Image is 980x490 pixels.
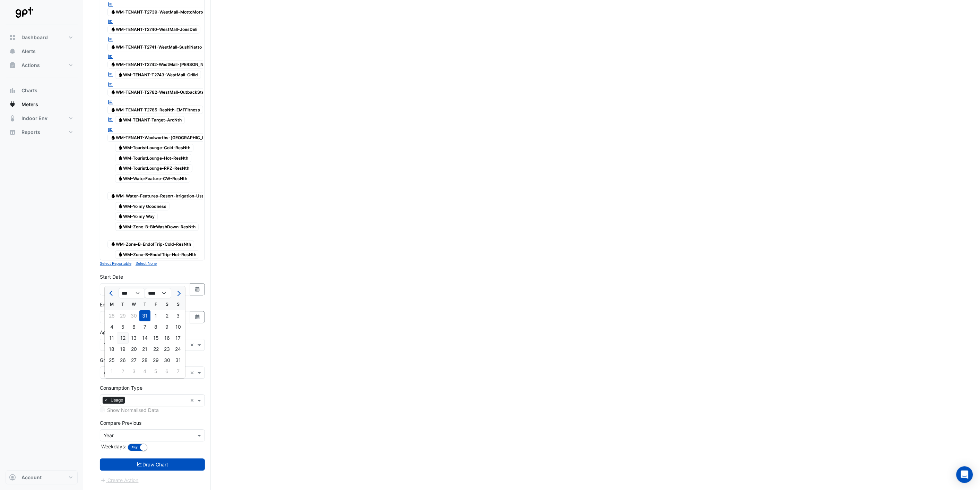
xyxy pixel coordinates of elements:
div: 2 [117,366,128,377]
div: 6 [128,322,139,333]
fa-icon: Water [111,27,116,32]
div: Sunday, August 31, 2025 [173,355,184,366]
span: WM-Zone-B-EndofTrip-Hot-ResNth [115,251,200,259]
div: Saturday, September 6, 2025 [162,366,173,377]
fa-icon: Reportable [107,36,114,42]
button: Select Reportable [100,261,131,267]
fa-icon: Water [118,204,123,209]
div: Sunday, August 3, 2025 [173,311,184,322]
span: Meters [21,101,38,108]
span: WM-TouristLounge-RPZ-ResNth [115,164,193,173]
fa-icon: Water [111,44,116,50]
div: 1 [150,311,162,322]
app-icon: Reports [9,129,16,136]
div: 21 [139,344,150,355]
span: Charts [21,87,37,94]
fa-icon: Water [111,62,116,67]
fa-icon: Water [118,166,123,171]
span: WM-TENANT-T2741-WestMall-SushiNatto [107,43,205,51]
span: Usage [109,397,125,404]
div: 16 [162,333,173,344]
label: Compare Previous [100,420,141,427]
div: Saturday, August 30, 2025 [162,355,173,366]
div: 11 [106,333,117,344]
span: WM-Zone-B-EndofTrip-Cold-ResNth [107,240,194,249]
div: Wednesday, August 27, 2025 [128,355,139,366]
div: 4 [106,322,117,333]
span: Clear [190,397,196,404]
span: WM-TENANT-T2782-WestMall-OutbackSteakhouse [107,88,224,97]
div: Wednesday, July 30, 2025 [128,311,139,322]
div: T [117,299,128,310]
div: Wednesday, September 3, 2025 [128,366,139,377]
div: 7 [173,366,184,377]
span: WM-Zone-B-BinWashDown-ResNth [115,223,199,231]
span: × [103,397,109,404]
span: Account [21,474,42,481]
div: Thursday, August 21, 2025 [139,344,150,355]
div: 26 [117,355,128,366]
div: Saturday, August 9, 2025 [162,322,173,333]
div: S [162,299,173,310]
div: Wednesday, August 13, 2025 [128,333,139,344]
div: Thursday, September 4, 2025 [139,366,150,377]
label: Aggregate Period [100,329,140,336]
span: WM-TouristLounge-Cold-ResNth [115,144,194,152]
div: Tuesday, July 29, 2025 [117,311,128,322]
span: WM-TENANT-T2740-WestMall-JoesDeli [107,26,200,34]
app-icon: Charts [9,87,16,94]
label: Start Date [100,273,123,281]
button: Next month [174,288,182,299]
button: Account [6,471,78,484]
fa-icon: Select Date [194,287,201,293]
div: 5 [117,322,128,333]
span: WM-WaterFeature-CW-ResNth [115,175,191,183]
span: WM-Yo my Goodness [115,202,170,211]
div: Saturday, August 23, 2025 [162,344,173,355]
div: 22 [150,344,162,355]
app-icon: Dashboard [9,34,16,41]
div: Thursday, July 31, 2025 [139,311,150,322]
label: Weekdays: [100,443,126,450]
label: Show Normalised Data [107,407,159,414]
label: Consumption Type [100,385,142,392]
div: Sunday, August 10, 2025 [173,322,184,333]
div: W [128,299,139,310]
div: 17 [173,333,184,344]
fa-icon: Water [111,107,116,112]
div: 28 [139,355,150,366]
div: Friday, August 1, 2025 [150,311,162,322]
button: Dashboard [6,31,78,44]
div: Friday, August 22, 2025 [150,344,162,355]
span: Reports [21,129,40,136]
label: Group By [100,357,121,364]
span: Clear [190,341,196,349]
fa-icon: Water [111,90,116,95]
fa-icon: Water [111,242,116,247]
fa-icon: Reportable [107,82,114,88]
div: Friday, August 15, 2025 [150,333,162,344]
div: 3 [128,366,139,377]
div: Monday, July 28, 2025 [106,311,117,322]
small: Select Reportable [100,262,131,266]
div: T [139,299,150,310]
fa-icon: Water [118,155,123,161]
div: 27 [128,355,139,366]
div: 15 [150,333,162,344]
span: WM-TENANT-Target-ArcNth [115,116,185,125]
fa-icon: Reportable [107,99,114,105]
fa-icon: Water [111,9,116,15]
button: Alerts [6,44,78,58]
button: Select None [136,261,157,267]
small: Select None [136,262,157,266]
span: Actions [21,62,40,69]
div: Tuesday, August 12, 2025 [117,333,128,344]
div: 4 [139,366,150,377]
fa-icon: Water [111,194,116,199]
div: Monday, August 4, 2025 [106,322,117,333]
div: 8 [150,322,162,333]
span: Clear [190,369,196,377]
select: Select month [119,288,145,299]
app-icon: Indoor Env [9,115,16,122]
button: Actions [6,58,78,72]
